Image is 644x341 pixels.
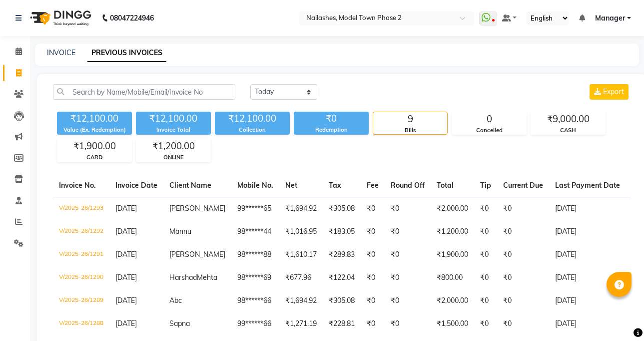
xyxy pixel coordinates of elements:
span: [PERSON_NAME] [169,250,225,259]
td: ₹1,900.00 [431,243,474,266]
td: ₹183.05 [323,220,361,243]
div: 9 [373,112,447,126]
div: Value (Ex. Redemption) [57,126,132,134]
td: ₹1,200.00 [431,220,474,243]
a: INVOICE [47,48,75,57]
img: logo [25,4,94,32]
td: ₹677.96 [279,266,323,289]
span: Total [437,181,454,190]
td: ₹0 [385,266,431,289]
div: ₹12,100.00 [57,112,132,126]
span: [DATE] [115,273,137,282]
div: Invoice Total [136,126,211,134]
div: ₹12,100.00 [136,112,211,126]
td: ₹1,610.17 [279,243,323,266]
td: ₹0 [474,197,497,220]
td: V/2025-26/1291 [53,243,109,266]
td: [DATE] [549,266,626,289]
div: Cancelled [452,126,526,135]
span: Sapna [169,319,190,328]
span: Fee [367,181,379,190]
td: ₹0 [385,220,431,243]
span: Mannu [169,227,191,236]
td: ₹0 [497,220,549,243]
td: ₹0 [385,197,431,220]
td: [DATE] [549,197,626,220]
iframe: chat widget [602,301,634,331]
div: CARD [57,153,131,162]
td: ₹1,694.92 [279,289,323,312]
span: [DATE] [115,319,137,328]
td: ₹0 [497,197,549,220]
div: ₹9,000.00 [531,112,605,126]
span: Round Off [391,181,425,190]
span: [DATE] [115,204,137,213]
span: [DATE] [115,296,137,305]
td: ₹228.81 [323,312,361,335]
td: V/2025-26/1292 [53,220,109,243]
div: Redemption [294,126,369,134]
td: ₹0 [497,243,549,266]
span: Export [603,87,624,96]
td: ₹0 [385,243,431,266]
div: ONLINE [136,153,210,162]
span: Net [285,181,297,190]
span: Abc [169,296,182,305]
div: ₹12,100.00 [215,112,290,126]
div: CASH [531,126,605,135]
td: ₹0 [361,243,385,266]
td: ₹0 [361,289,385,312]
td: ₹305.08 [323,197,361,220]
b: 08047224946 [110,4,154,32]
span: Manager [595,13,625,24]
span: Mobile No. [237,181,273,190]
div: Collection [215,126,290,134]
td: [DATE] [549,312,626,335]
td: ₹1,694.92 [279,197,323,220]
input: Search by Name/Mobile/Email/Invoice No [53,84,235,100]
td: ₹0 [474,243,497,266]
td: ₹1,016.95 [279,220,323,243]
span: Invoice Date [115,181,157,190]
a: PREVIOUS INVOICES [87,44,166,62]
span: Last Payment Date [555,181,620,190]
td: ₹0 [361,312,385,335]
div: ₹1,200.00 [136,139,210,153]
td: ₹0 [497,312,549,335]
div: ₹0 [294,112,369,126]
td: ₹122.04 [323,266,361,289]
td: ₹0 [361,266,385,289]
span: [DATE] [115,227,137,236]
td: ₹0 [497,289,549,312]
td: ₹0 [385,289,431,312]
span: Tax [329,181,341,190]
td: ₹0 [385,312,431,335]
td: ₹289.83 [323,243,361,266]
span: Client Name [169,181,211,190]
span: Invoice No. [59,181,96,190]
td: ₹1,271.19 [279,312,323,335]
td: ₹1,500.00 [431,312,474,335]
td: ₹0 [497,266,549,289]
td: ₹2,000.00 [431,289,474,312]
td: [DATE] [549,220,626,243]
td: V/2025-26/1293 [53,197,109,220]
td: ₹0 [361,197,385,220]
td: ₹0 [361,220,385,243]
td: ₹2,000.00 [431,197,474,220]
td: ₹305.08 [323,289,361,312]
div: ₹1,900.00 [57,139,131,153]
td: ₹800.00 [431,266,474,289]
span: Current Due [503,181,543,190]
td: V/2025-26/1290 [53,266,109,289]
div: Bills [373,126,447,135]
div: 0 [452,112,526,126]
td: ₹0 [474,312,497,335]
td: V/2025-26/1289 [53,289,109,312]
span: [DATE] [115,250,137,259]
span: Harshad [169,273,197,282]
td: ₹0 [474,266,497,289]
td: ₹0 [474,220,497,243]
button: Export [590,84,629,100]
span: Tip [480,181,491,190]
